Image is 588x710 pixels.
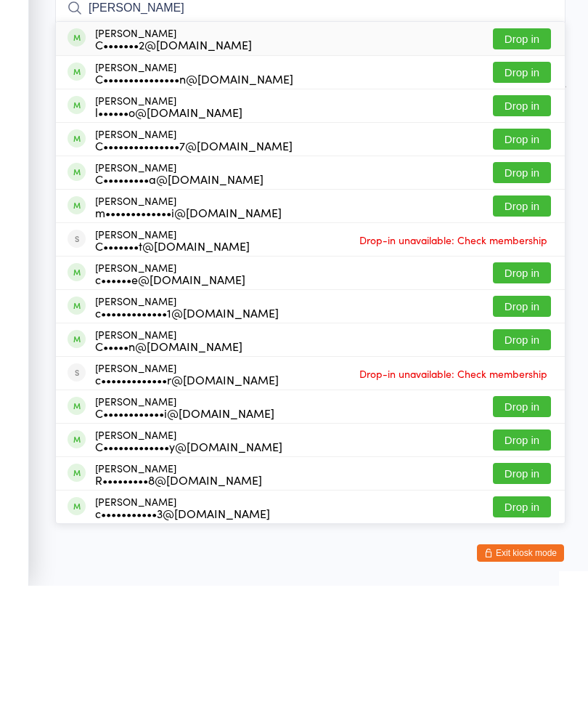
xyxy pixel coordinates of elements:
span: Drop-in unavailable: Check membership [356,487,551,509]
h2: Yin Yoga Check-in [55,20,565,44]
button: Drop in [493,286,551,307]
span: Old Church [55,81,565,95]
div: C••••••••••••i@[DOMAIN_NAME] [95,531,274,543]
div: m•••••••••••••i@[DOMAIN_NAME] [95,331,282,342]
div: [PERSON_NAME] [95,586,262,610]
button: Exit kiosk mode [477,669,564,686]
span: [DATE] 10:00am [55,52,543,66]
div: C•••••••t@[DOMAIN_NAME] [95,364,250,376]
div: [PERSON_NAME] [95,386,245,409]
div: c•••••••••••••1@[DOMAIN_NAME] [95,431,279,443]
button: Drop in [493,387,551,408]
button: Drop in [493,453,551,475]
button: Drop in [493,253,551,274]
div: [PERSON_NAME] [95,453,242,476]
span: Drop-in unavailable: Check membership [356,353,551,375]
div: [PERSON_NAME] [95,419,279,443]
div: [PERSON_NAME] [95,352,250,376]
div: l••••••o@[DOMAIN_NAME] [95,230,242,242]
div: c••••••e@[DOMAIN_NAME] [95,398,245,409]
div: C•••••••••••••••7@[DOMAIN_NAME] [95,264,293,275]
div: C•••••••••a@[DOMAIN_NAME] [95,297,264,309]
button: Drop in [493,320,551,341]
button: Drop in [493,621,551,642]
div: R•••••••••8@[DOMAIN_NAME] [95,598,262,610]
div: [PERSON_NAME] [95,286,264,309]
div: [PERSON_NAME] [95,319,282,342]
button: Drop in [493,186,551,207]
div: C•••••n@[DOMAIN_NAME] [95,464,242,476]
div: [PERSON_NAME] [95,553,282,576]
div: [PERSON_NAME] [95,520,274,543]
div: C•••••••••••••••n@[DOMAIN_NAME] [95,197,293,209]
button: Drop in [493,554,551,575]
div: [PERSON_NAME] [95,219,242,242]
button: Drop in [493,587,551,608]
button: Drop in [493,153,551,174]
div: c•••••••••••••r@[DOMAIN_NAME] [95,498,279,509]
button: Drop in [493,420,551,441]
button: Drop in [493,520,551,541]
button: Drop in [493,219,551,241]
div: C•••••••••••••y@[DOMAIN_NAME] [95,565,282,576]
div: [PERSON_NAME] [95,252,293,275]
span: Fitness Venue [55,66,543,81]
input: Search [55,116,565,149]
div: [PERSON_NAME] [95,151,252,174]
div: [PERSON_NAME] [95,620,270,643]
div: [PERSON_NAME] [95,185,293,209]
div: [PERSON_NAME] [95,486,279,509]
div: C•••••••2@[DOMAIN_NAME] [95,163,252,174]
div: c•••••••••••3@[DOMAIN_NAME] [95,632,270,643]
